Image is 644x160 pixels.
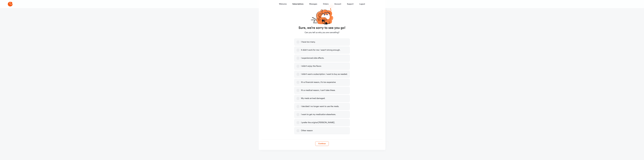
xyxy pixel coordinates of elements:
[296,105,299,108] button: I decided I no longer want to use the meds.
[296,113,299,116] button: I want to get my medication elsewhere.
[296,65,299,68] button: I didn't enjoy the flavor.
[296,129,299,132] button: Other reason
[309,1,317,7] a: Messages
[296,57,299,60] button: I experienced side effects.
[347,1,353,7] a: Support
[323,1,328,7] a: Orders
[315,141,329,146] button: Continue
[296,73,299,76] button: I didn't want a subscription. I want to buy as needed.
[301,41,315,43] div: I have too many.
[334,1,341,7] a: Account
[279,1,287,7] a: Welcome
[311,4,333,25] img: cartoon-confuse-xvMLqgb5.svg
[301,49,340,51] div: It didn't work for me / wasn't strong enough.
[296,49,299,52] button: It didn't work for me / wasn't strong enough.
[296,81,299,84] button: It's a financial reason, it's too expensive
[299,26,346,30] strong: Sure, we’re sorry to see you go!
[301,129,313,132] div: Other reason
[301,65,322,67] div: I didn't enjoy the flavor.
[301,113,336,116] div: I want to get my medication elsewhere.
[296,89,299,92] button: It's a medical reason, I can't take these.
[292,1,303,7] a: Subscriptions
[301,105,339,108] div: I decided I no longer want to use the meds.
[301,97,325,100] div: My meds arrived damaged.
[296,41,299,44] button: I have too many.
[359,1,365,7] a: Logout
[301,89,335,92] div: It's a medical reason, I can't take these.
[301,121,335,124] div: I prefer the original [PERSON_NAME].
[301,81,336,84] div: It's a financial reason, it's too expensive
[296,121,299,124] button: I prefer the original [PERSON_NAME].
[305,31,339,34] span: Can you tell us why you are cancelling?
[301,73,348,76] div: I didn't want a subscription. I want to buy as needed.
[301,57,324,59] div: I experienced side effects.
[296,97,299,100] button: My meds arrived damaged.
